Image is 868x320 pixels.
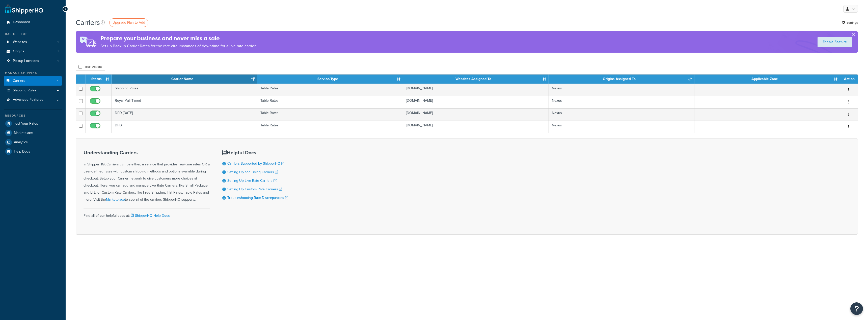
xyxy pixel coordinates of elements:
span: 1 [58,59,59,63]
td: [DOMAIN_NAME] [403,108,549,121]
a: Carriers Supported by ShipperHQ [227,161,284,166]
span: Marketplace [14,131,33,135]
p: Set up Backup Carrier Rates for the rare circumstances of downtime for a live rate carrier. [100,43,256,50]
td: Table Rates [257,96,403,108]
div: Find all of our helpful docs at: [84,208,210,219]
li: Websites [4,38,62,47]
button: Open Resource Center [850,302,863,315]
td: [DOMAIN_NAME] [403,84,549,96]
span: Analytics [14,140,28,145]
a: Enable Feature [818,37,852,47]
td: Table Rates [257,84,403,96]
a: Troubleshooting Rate Discrepancies [227,195,288,200]
span: 1 [58,49,59,54]
th: Origins Assigned To: activate to sort column ascending [549,75,694,84]
div: In ShipperHQ, Carriers can be either, a service that provides real-time rates OR a user-defined r... [84,150,210,203]
a: Upgrade Plan to Add [109,18,148,27]
a: Marketplace [106,197,125,202]
span: Dashboard [13,20,30,24]
h3: Understanding Carriers [84,150,210,155]
span: Upgrade Plan to Add [113,20,145,25]
span: Shipping Rules [13,88,36,93]
span: 4 [57,79,59,83]
a: Setting Up and Using Carriers [227,169,278,175]
a: ShipperHQ Help Docs [130,213,170,218]
th: Applicable Zone: activate to sort column ascending [694,75,840,84]
button: Bulk Actions [76,63,105,70]
span: Advanced Features [13,98,43,102]
td: [DOMAIN_NAME] [403,121,549,133]
th: Carrier Name: activate to sort column ascending [112,75,257,84]
span: Test Your Rates [14,122,38,126]
a: Carriers 4 [4,76,62,86]
span: Help Docs [14,150,30,154]
li: Advanced Features [4,95,62,104]
span: 1 [58,40,59,44]
a: Pickup Locations 1 [4,56,62,66]
td: DPD [DATE] [112,108,257,121]
img: ad-rules-rateshop-fe6ec290ccb7230408bd80ed9643f0289d75e0ffd9eb532fc0e269fcd187b520.png [76,31,100,53]
td: Nexus [549,108,694,121]
a: Marketplace [4,128,62,137]
a: Origins 1 [4,47,62,56]
td: Royal Mail Timed [112,96,257,108]
th: Websites Assigned To: activate to sort column ascending [403,75,549,84]
td: Nexus [549,96,694,108]
a: Websites 1 [4,38,62,47]
li: Origins [4,47,62,56]
th: Status: activate to sort column ascending [86,75,112,84]
a: Dashboard [4,18,62,27]
a: Analytics [4,138,62,147]
th: Service/Type: activate to sort column ascending [257,75,403,84]
h3: Helpful Docs [222,150,288,155]
a: Setting Up Custom Rate Carriers [227,187,282,192]
td: [DOMAIN_NAME] [403,96,549,108]
li: Pickup Locations [4,56,62,66]
a: Setting Up Live Rate Carriers [227,178,277,183]
a: Help Docs [4,147,62,156]
span: Pickup Locations [13,59,39,63]
a: Advanced Features 2 [4,95,62,104]
div: Resources [4,114,62,118]
a: Shipping Rules [4,86,62,95]
td: Nexus [549,84,694,96]
h4: Prepare your business and never miss a sale [100,34,256,43]
td: Shipping Rates [112,84,257,96]
span: Websites [13,40,27,44]
span: Origins [13,49,24,54]
td: DPD [112,121,257,133]
a: Settings [842,19,858,26]
span: 2 [57,98,59,102]
div: Manage Shipping [4,71,62,75]
th: Action [840,75,858,84]
span: Carriers [13,79,25,83]
a: ShipperHQ Home [5,4,43,14]
td: Table Rates [257,121,403,133]
td: Table Rates [257,108,403,121]
td: Nexus [549,121,694,133]
h1: Carriers [76,18,100,27]
li: Carriers [4,76,62,86]
a: Test Your Rates [4,119,62,128]
div: Basic Setup [4,32,62,36]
